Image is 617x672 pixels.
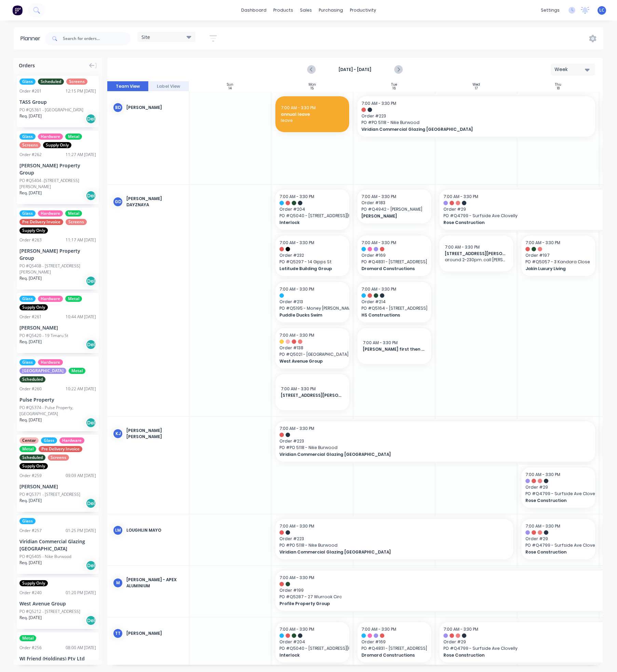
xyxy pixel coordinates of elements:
div: Tue [391,83,397,87]
span: 7:00 AM - 3:30 PM [361,626,396,632]
span: 7:00 AM - 3:30 PM [361,194,396,199]
div: Order # 262 [19,152,42,158]
div: TASS Group [19,98,96,106]
span: Scheduled [19,376,45,382]
div: settings [537,5,563,15]
span: Order # 169 [361,252,427,258]
button: Team View [107,81,148,92]
div: Del [86,560,96,571]
span: around 2-230pm. call [PERSON_NAME] during the day to confirm your arrival time, [PERSON_NAME] - 0... [445,257,508,263]
span: Hardware [38,359,63,365]
span: Hardware [59,437,84,444]
div: Del [86,114,96,124]
span: Req. [DATE] [19,275,42,281]
div: Del [86,615,96,626]
span: Supply Only [19,580,48,586]
span: Order # 29 [525,536,591,542]
span: Hardware [38,296,63,302]
div: Wed [472,83,480,87]
span: Order # 214 [361,299,427,305]
div: [PERSON_NAME] - Apex Aluminium [126,577,183,589]
div: 10:22 AM [DATE] [66,386,96,392]
div: Mon [308,83,316,87]
div: 10:44 AM [DATE] [66,314,96,320]
div: PO #Q5405 - Nike Burwood [19,554,71,560]
span: Scheduled [38,79,64,85]
span: Viridian Commercial Glazing [GEOGRAPHIC_DATA] [361,126,568,132]
span: Metal [65,296,82,302]
span: Supply Only [19,304,48,310]
div: Order # 259 [19,473,42,479]
span: Centor [19,437,39,444]
div: 08:00 AM [DATE] [66,645,96,651]
span: Rose Construction [525,549,585,555]
span: 7:00 AM - 3:30 PM [361,240,396,246]
div: 01:25 PM [DATE] [66,528,96,534]
span: 7:00 AM - 3:30 PM [279,194,314,199]
span: PO # Q5195 - Money [PERSON_NAME] [PERSON_NAME] [279,305,345,311]
span: PO # Q4799 - Surfside Ave Clovelly [525,542,591,548]
div: sales [297,5,315,15]
span: Site [141,33,150,41]
span: 7:00 AM - 3:30 PM [361,100,396,106]
span: 7:00 AM - 3:30 PM [279,332,314,338]
div: Week [554,66,586,73]
span: HS Constructions [361,312,421,318]
span: Supply Only [19,227,48,234]
span: PO # Q5297 - 14 Gipps St [279,259,345,265]
div: Del [86,418,96,428]
span: Req. [DATE] [19,417,42,423]
span: Viridian Commercial Glazing [GEOGRAPHIC_DATA] [279,451,560,458]
div: PO #Q5371 - [STREET_ADDRESS] [19,491,80,498]
span: Glass [41,437,57,444]
div: 14 [229,87,232,90]
div: Order # 263 [19,237,42,243]
span: annual leave [281,111,344,117]
span: 7:00 AM - 3:30 PM [279,575,314,580]
span: Glass [19,210,36,216]
div: PO #Q5420 - 19 Timaru St [19,333,68,339]
span: 7:00 AM - 3:30 PM [525,472,560,477]
span: [PERSON_NAME] first then measure brussel st then go to [GEOGRAPHIC_DATA] to install louvre galleries [363,346,426,352]
span: Req. [DATE] [19,560,42,566]
div: [PERSON_NAME] [19,483,96,490]
div: 09:09 AM [DATE] [66,473,96,479]
span: Req. [DATE] [19,615,42,621]
span: LC [599,7,604,13]
span: Screens [66,219,87,225]
span: Pre Delivery Invoice [19,219,63,225]
span: 7:00 AM - 3:30 PM [363,340,398,346]
span: Screens [66,79,87,85]
span: Metal [19,446,36,452]
span: [PERSON_NAME] [361,213,421,219]
div: GD [113,197,123,207]
span: Viridian Commercial Glazing [GEOGRAPHIC_DATA] [279,549,486,555]
div: products [270,5,297,15]
div: 11:17 AM [DATE] [66,237,96,243]
span: Order # 223 [279,438,591,444]
span: Hardware [38,134,63,140]
div: Order # 257 [19,528,42,534]
span: Pre Delivery Invoice [39,446,82,452]
div: Thu [555,83,561,87]
span: PO # PO 5118 - Nike Burwood [279,445,591,451]
div: [PERSON_NAME] [126,104,183,111]
div: Pulse Property [19,396,96,403]
div: 16 [393,87,396,90]
div: 11:27 AM [DATE] [66,152,96,158]
span: Metal [65,210,82,216]
span: Dromard Constructions [361,266,421,272]
div: [PERSON_NAME] Property Group [19,162,96,176]
img: Factory [12,5,23,15]
strong: [DATE] - [DATE] [321,67,389,73]
span: PO # PO 5118 - Nike Burwood [279,542,509,548]
div: [PERSON_NAME] Dayznaya [126,196,183,208]
div: Del [86,498,96,508]
div: Planner [20,34,44,43]
div: 15 [311,87,314,90]
div: Order # 201 [19,88,42,94]
span: Order # 204 [279,206,345,212]
div: Order # 261 [19,314,42,320]
div: BD [113,102,123,113]
span: Order # 169 [361,639,427,645]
